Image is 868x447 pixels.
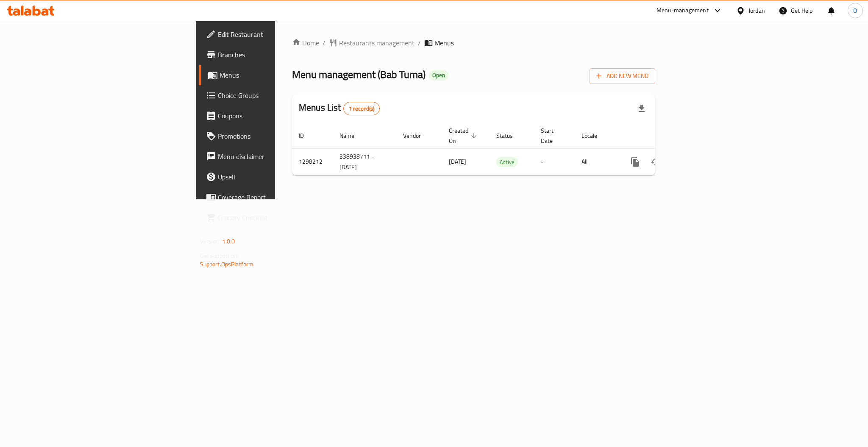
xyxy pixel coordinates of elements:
[339,38,415,48] span: Restaurants management
[418,38,421,48] li: /
[218,50,334,60] span: Branches
[534,148,575,175] td: -
[632,98,652,119] div: Export file
[218,90,334,101] span: Choice Groups
[199,106,341,126] a: Coupons
[581,131,608,141] span: Locale
[218,192,334,202] span: Coverage Report
[853,6,857,15] span: O
[220,70,334,80] span: Menus
[748,6,765,15] div: Jordan
[657,6,709,16] div: Menu-management
[199,207,341,228] a: Grocery Checklist
[429,72,448,79] span: Open
[292,123,713,176] table: enhanced table
[590,68,655,84] button: Add New Menu
[218,151,334,162] span: Menu disclaimer
[218,111,334,121] span: Coupons
[218,29,334,39] span: Edit Restaurant
[575,148,618,175] td: All
[199,126,341,146] a: Promotions
[218,131,334,141] span: Promotions
[429,70,448,81] div: Open
[496,157,518,167] div: Active
[403,131,432,141] span: Vendor
[329,38,415,48] a: Restaurants management
[218,172,334,182] span: Upsell
[596,71,648,81] span: Add New Menu
[199,146,341,167] a: Menu disclaimer
[496,157,518,167] span: Active
[218,212,334,223] span: Grocery Checklist
[344,105,380,113] span: 1 record(s)
[343,102,380,115] div: Total records count
[541,126,565,146] span: Start Date
[199,187,341,207] a: Coverage Report
[200,250,239,261] span: Get support on:
[449,126,479,146] span: Created On
[645,152,666,172] button: Change Status
[299,101,380,115] h2: Menus List
[292,38,655,48] nav: breadcrumb
[222,236,235,247] span: 1.0.0
[333,148,396,175] td: 338938711 - [DATE]
[199,167,341,187] a: Upsell
[200,259,254,270] a: Support.OpsPlatform
[434,38,454,48] span: Menus
[199,85,341,106] a: Choice Groups
[199,65,341,85] a: Menus
[199,45,341,65] a: Branches
[199,24,341,45] a: Edit Restaurant
[496,131,524,141] span: Status
[339,131,365,141] span: Name
[625,152,645,172] button: more
[292,65,426,84] span: Menu management ( Bab Tuma )
[200,236,221,247] span: Version:
[449,156,466,167] span: [DATE]
[618,123,713,149] th: Actions
[299,131,315,141] span: ID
